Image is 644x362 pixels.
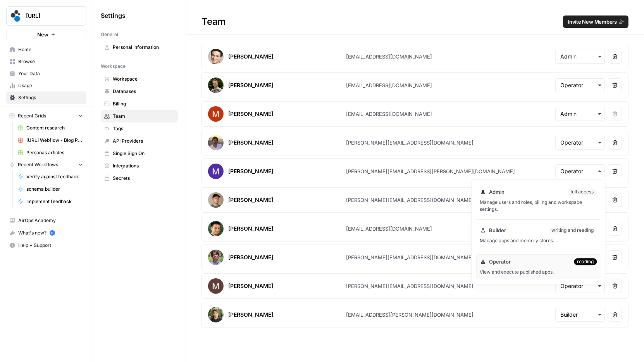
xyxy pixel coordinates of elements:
span: Tags [113,125,174,132]
button: Help + Support [6,239,86,252]
span: [URL] [26,12,73,20]
button: What's new? 5 [6,227,86,239]
span: Billing [113,100,174,107]
a: AirOps Academy [6,214,86,227]
div: [EMAIL_ADDRESS][DOMAIN_NAME] [346,110,432,118]
a: Integrations [101,160,178,172]
span: API Providers [113,138,174,145]
img: avatar [208,164,224,179]
a: Secrets [101,172,178,184]
a: Billing [101,98,178,110]
span: Personal Information [113,44,174,51]
span: Invite New Members [568,18,617,26]
a: Usage [6,79,86,92]
span: Team [113,113,174,120]
div: [PERSON_NAME] [228,110,273,118]
span: Admin [489,188,505,196]
div: [PERSON_NAME] [228,167,273,175]
img: avatar [208,307,224,322]
div: full access [568,188,597,195]
span: Secrets [113,175,174,182]
span: Usage [18,82,83,89]
button: Invite New Members [563,16,629,28]
div: [PERSON_NAME] [228,311,273,319]
span: Operator [489,258,511,265]
a: 5 [50,230,55,236]
div: [PERSON_NAME][EMAIL_ADDRESS][DOMAIN_NAME] [346,196,474,204]
span: Recent Grids [18,112,46,119]
img: avatar [208,135,224,150]
img: avatar [208,221,224,236]
a: Personas articles [14,147,86,159]
span: Your Data [18,70,83,77]
span: Integrations [113,162,174,169]
img: avatar [208,49,224,64]
input: Operator [560,81,600,89]
div: Team [186,16,644,28]
button: Workspace: spot.ai [6,6,86,26]
button: Recent Grids [6,110,86,122]
input: Operator [560,167,600,175]
div: [PERSON_NAME] [228,253,273,261]
span: Implement feedback [26,198,83,205]
span: Single Sign On [113,150,174,157]
div: [PERSON_NAME][EMAIL_ADDRESS][PERSON_NAME][DOMAIN_NAME] [346,167,515,175]
a: Team [101,110,178,122]
input: Operator [560,139,600,147]
img: avatar [208,278,224,294]
button: Recent Workflows [6,159,86,171]
span: Browse [18,58,83,65]
img: avatar [208,250,224,265]
input: Admin [560,110,600,118]
span: Settings [18,94,83,101]
input: Admin [560,53,600,60]
span: Recent Workflows [18,161,58,168]
a: Tags [101,122,178,135]
img: avatar [208,192,224,208]
img: spot.ai Logo [9,9,23,23]
div: [PERSON_NAME] [228,282,273,290]
a: Workspace [101,73,178,85]
a: Browse [6,55,86,68]
span: Home [18,46,83,53]
div: [PERSON_NAME][EMAIL_ADDRESS][DOMAIN_NAME] [346,253,474,261]
span: Builder [489,226,506,234]
span: Verify against feedback [26,173,83,180]
input: Builder [560,311,600,319]
span: AirOps Academy [18,217,83,224]
a: Home [6,43,86,56]
a: [URL] Webflow - Blog Posts Refresh [14,134,86,147]
span: Settings [101,11,126,20]
div: View and execute published apps. [480,269,597,276]
span: Databases [113,88,174,95]
div: [EMAIL_ADDRESS][DOMAIN_NAME] [346,225,432,233]
div: [PERSON_NAME] [228,139,273,147]
a: schema builder [14,183,86,195]
a: Databases [101,85,178,98]
a: API Providers [101,135,178,147]
a: Settings [6,91,86,104]
span: Workspace [113,76,174,83]
div: Manage apps and memory stores. [480,237,597,244]
a: Implement feedback [14,195,86,208]
div: [EMAIL_ADDRESS][PERSON_NAME][DOMAIN_NAME] [346,311,474,319]
div: What's new? [7,227,86,239]
span: [URL] Webflow - Blog Posts Refresh [26,137,83,144]
span: New [37,31,48,38]
div: [PERSON_NAME][EMAIL_ADDRESS][DOMAIN_NAME] [346,139,474,147]
span: Help + Support [18,242,83,249]
div: [PERSON_NAME][EMAIL_ADDRESS][DOMAIN_NAME] [346,282,474,290]
img: avatar [208,106,224,122]
span: General [101,31,118,38]
a: Single Sign On [101,147,178,160]
span: Content research [26,124,83,131]
span: Workspace [101,63,126,70]
div: writing and reading [549,227,597,234]
span: Personas articles [26,149,83,156]
div: [EMAIL_ADDRESS][DOMAIN_NAME] [346,53,432,60]
text: 5 [51,231,53,235]
img: avatar [208,78,224,93]
a: Content research [14,122,86,134]
span: schema builder [26,186,83,193]
div: [PERSON_NAME] [228,196,273,204]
